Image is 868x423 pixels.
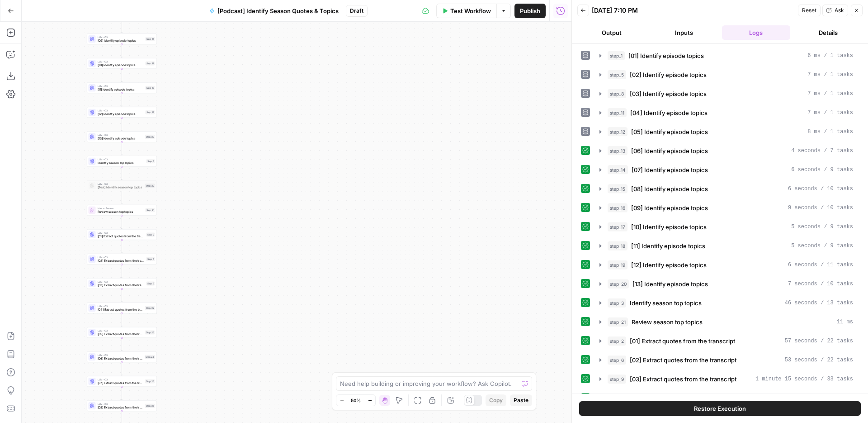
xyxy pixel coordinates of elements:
[121,167,123,180] g: Edge from step_3 to step_32
[98,280,145,284] span: LLM · O3
[510,394,532,406] button: Paste
[87,351,157,362] div: LLM · O3[06] Extract quotes from the transcriptStep 24
[350,7,363,15] span: Draft
[791,242,853,250] span: 5 seconds / 9 tasks
[785,337,853,345] span: 57 seconds / 22 tasks
[608,127,627,136] span: step_12
[121,362,123,375] g: Edge from step_24 to step_25
[146,257,155,261] div: Step 6
[121,44,123,58] g: Edge from step_16 to step_17
[145,331,155,335] div: Step 23
[146,62,155,66] div: Step 17
[608,51,625,60] span: step_1
[785,356,853,364] span: 53 seconds / 22 tasks
[98,161,145,165] span: Identify season top topics
[98,405,143,410] span: [08] Extract quotes from the transcript
[594,220,859,234] button: 5 seconds / 9 tasks
[594,125,859,139] button: 8 ms / 1 tasks
[594,182,859,196] button: 6 seconds / 10 tasks
[631,241,705,250] span: [11] Identify episode topics
[798,5,821,16] button: Reset
[594,201,859,215] button: 9 seconds / 10 tasks
[87,254,157,264] div: LLM · O3[02] Extract quotes from the transcriptStep 6
[788,261,853,269] span: 6 seconds / 11 tasks
[87,278,157,289] div: LLM · O3[03] Extract quotes from the transcriptStep 9
[788,204,853,212] span: 9 seconds / 10 tasks
[146,159,155,163] div: Step 3
[98,112,144,116] span: [12] Identify episode topics
[594,372,859,386] button: 1 minute 15 seconds / 33 tasks
[204,4,344,18] button: [Podcast] Identify Season Quotes & Topics
[489,396,503,404] span: Copy
[608,260,627,269] span: step_19
[631,222,707,231] span: [10] Identify episode topics
[577,25,646,40] button: Output
[98,60,144,63] span: LLM · O3
[87,107,157,118] div: LLM · O3[12] Identify episode topicsStep 19
[217,6,339,15] span: [Podcast] Identify Season Quotes & Topics
[630,375,736,384] span: [03] Extract quotes from the transcript
[835,6,844,14] span: Ask
[608,375,626,384] span: step_9
[87,156,157,167] div: LLM · O3Identify season top topicsStep 3
[121,93,123,106] g: Edge from step_18 to step_19
[87,376,157,387] div: LLM · O3[07] Extract quotes from the transcriptStep 25
[436,4,496,18] button: Test Workflow
[608,279,629,288] span: step_20
[87,82,157,93] div: LLM · O3[11] Identify episode topicsStep 18
[121,240,123,253] g: Edge from step_2 to step_6
[608,298,626,308] span: step_3
[630,336,735,346] span: [01] Extract quotes from the transcript
[837,318,853,326] span: 11 ms
[121,338,123,351] g: Edge from step_23 to step_24
[98,84,144,88] span: LLM · O3
[594,163,859,177] button: 6 seconds / 9 tasks
[608,70,626,79] span: step_5
[631,146,708,155] span: [06] Identify episode topics
[87,58,157,69] div: LLM · O3[10] Identify episode topicsStep 17
[631,184,708,193] span: [08] Identify episode topics
[351,397,361,404] span: 50%
[145,135,155,139] div: Step 20
[608,222,627,231] span: step_17
[628,51,704,60] span: [01] Identify episode topics
[121,118,123,131] g: Edge from step_19 to step_20
[608,184,627,193] span: step_15
[650,25,718,40] button: Inputs
[594,391,859,405] button: 1 minute 38 seconds / 35 tasks
[121,313,123,327] g: Edge from step_22 to step_23
[788,185,853,193] span: 6 seconds / 10 tasks
[791,223,853,231] span: 5 seconds / 9 tasks
[807,52,853,60] span: 6 ms / 1 tasks
[121,264,123,278] g: Edge from step_6 to step_9
[121,69,123,82] g: Edge from step_17 to step_18
[145,380,155,384] div: Step 25
[608,317,628,327] span: step_21
[145,355,155,359] div: Step 24
[87,131,157,142] div: LLM · O3[13] Identify episode topicsStep 20
[146,208,155,212] div: Step 21
[807,109,853,117] span: 7 ms / 1 tasks
[822,5,848,16] button: Ask
[146,111,155,115] div: Step 19
[98,255,145,259] span: LLM · O3
[98,234,145,239] span: [01] Extract quotes from the transcript
[632,165,708,174] span: [07] Identify episode topics
[594,353,859,367] button: 53 seconds / 22 tasks
[98,283,145,288] span: [03] Extract quotes from the transcript
[579,401,861,416] button: Restore Execution
[791,166,853,174] span: 6 seconds / 9 tasks
[807,90,853,98] span: 7 ms / 1 tasks
[87,205,157,216] div: Human ReviewReview season top topicsStep 21
[608,203,627,212] span: step_16
[98,109,144,112] span: LLM · O3
[788,280,853,288] span: 7 seconds / 10 tasks
[98,308,143,312] span: [04] Extract quotes from the transcript
[594,258,859,272] button: 6 seconds / 11 tasks
[121,191,123,204] g: Edge from step_32 to step_21
[486,394,506,406] button: Copy
[594,67,859,82] button: 7 ms / 1 tasks
[594,239,859,253] button: 5 seconds / 9 tasks
[631,203,708,212] span: [09] Identify episode topics
[608,108,627,117] span: step_11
